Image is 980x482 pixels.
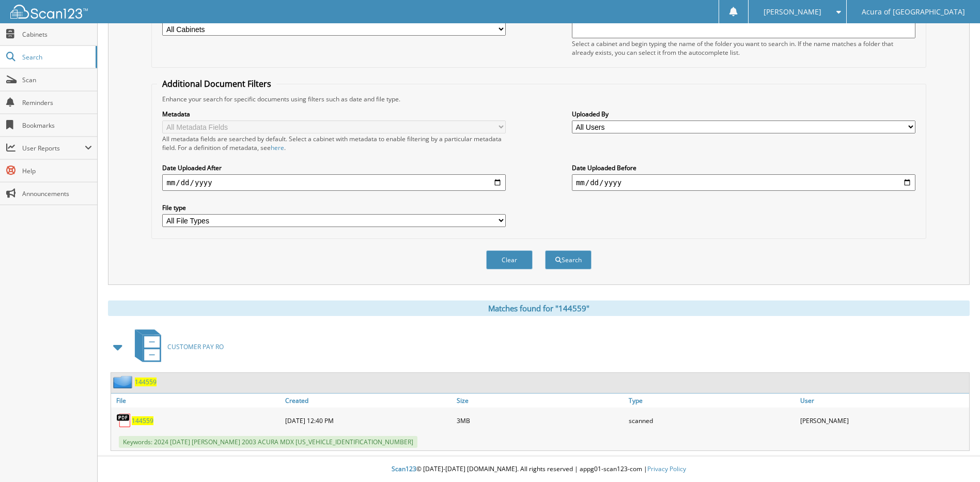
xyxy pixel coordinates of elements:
span: Search [22,53,90,62]
div: All metadata fields are searched by default. Select a cabinet with metadata to enable filtering b... [162,134,506,152]
div: 3MB [454,410,626,431]
div: scanned [626,410,798,431]
label: Metadata [162,110,506,118]
a: Size [454,394,626,408]
label: Uploaded By [572,110,915,118]
span: Help [22,167,92,175]
img: scan123-logo-white.svg [10,5,88,19]
span: Cabinets [22,30,92,39]
legend: Additional Document Filters [157,78,276,89]
a: CUSTOMER PAY RO [129,326,224,367]
div: [DATE] 12:40 PM [283,410,454,431]
div: Enhance your search for specific documents using filters such as date and file type. [157,95,920,103]
a: Privacy Policy [647,464,686,473]
span: Bookmarks [22,121,92,130]
label: Date Uploaded After [162,163,506,172]
input: start [162,174,506,191]
iframe: Chat Widget [928,432,980,482]
div: Select a cabinet and begin typing the name of the folder you want to search in. If the name match... [572,39,915,57]
div: [PERSON_NAME] [798,410,969,431]
span: Announcements [22,189,92,198]
label: Date Uploaded Before [572,163,915,172]
a: 144559 [132,416,153,425]
a: File [111,394,283,408]
span: Acura of [GEOGRAPHIC_DATA] [862,9,965,15]
span: User Reports [22,144,85,153]
button: Search [545,250,592,269]
span: Scan [22,76,92,84]
span: Reminders [22,98,92,107]
span: CUSTOMER PAY RO [167,342,224,351]
span: Keywords: 2024 [DATE] [PERSON_NAME] 2003 ACURA MDX [US_VEHICLE_IDENTIFICATION_NUMBER] [119,436,417,448]
input: end [572,174,915,191]
span: [PERSON_NAME] [764,9,821,15]
div: Matches found for "144559" [108,300,970,316]
img: folder2.png [113,375,135,388]
div: © [DATE]-[DATE] [DOMAIN_NAME]. All rights reserved | appg01-scan123-com | [98,457,980,482]
a: Created [283,394,454,408]
a: Type [626,394,798,408]
a: here [271,143,284,152]
a: 144559 [135,378,157,386]
label: File type [162,203,506,212]
img: PDF.png [116,413,132,428]
button: Clear [486,250,533,269]
a: User [798,394,969,408]
span: Scan123 [392,464,416,473]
